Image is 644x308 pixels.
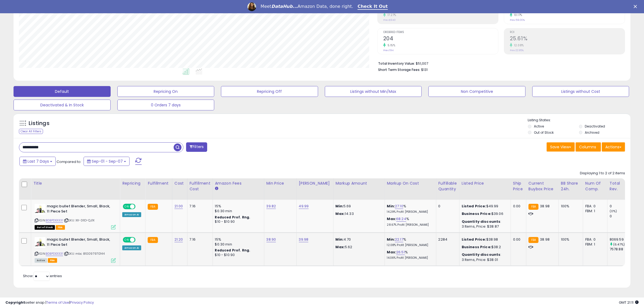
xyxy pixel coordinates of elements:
th: The percentage added to the cost of goods (COGS) that forms the calculator for Min & Max prices. [385,178,436,200]
a: Privacy Policy [70,300,94,305]
b: Total Inventory Value: [378,61,415,66]
span: Compared to: [57,159,81,164]
b: Short Term Storage Fees: [378,67,420,72]
button: Non Competitive [428,86,526,97]
p: 14.33 [336,211,381,216]
button: Deactivated & In Stock [14,100,111,110]
span: Sep-01 - Sep-07 [92,159,123,164]
small: Prev: 194 [383,49,394,52]
small: Amazon Fees. [215,186,218,191]
b: Quantity discounts [462,252,501,257]
div: 3 Items, Price: $38.87 [462,224,507,229]
div: $10 - $10.90 [215,253,260,257]
button: Save View [547,142,575,152]
strong: Min: [336,237,344,242]
label: Out of Stock [534,130,554,135]
small: FBA [529,204,539,210]
button: Filters [186,142,207,152]
button: Listings without Min/Max [325,86,422,97]
b: Reduced Prof. Rng. [215,215,250,219]
div: seller snap | | [5,300,94,305]
div: Markup Amount [336,181,382,186]
b: Min: [387,204,395,209]
div: 15% [215,204,260,209]
small: FBA [148,237,158,243]
b: Max: [387,216,397,221]
div: $0.30 min [215,209,260,214]
div: : [462,252,507,257]
div: BB Share 24h. [561,181,581,192]
small: (0%) [610,209,617,213]
span: | SKU: XX-0I1D-QJ1X [64,218,94,222]
small: 5.15% [386,43,395,47]
div: Fulfillment Cost [190,181,210,192]
b: Max: [387,250,397,255]
label: Archived [585,130,600,135]
li: $51,007 [378,60,621,66]
div: $10 - $10.90 [215,219,260,224]
div: Listed Price [462,181,508,186]
p: 14.06% Profit [PERSON_NAME] [387,256,432,260]
div: 7578.88 [610,247,632,252]
small: 12.08% [512,43,524,47]
div: Meet Amazon Data, done right. [260,4,353,9]
span: FBA [48,258,57,263]
a: 68.24 [396,216,406,222]
label: Active [534,124,544,129]
div: $49.99 [462,204,507,209]
h2: 204 [383,35,498,43]
div: 100% [561,237,579,242]
div: Num of Comp. [585,181,605,192]
a: 39.98 [299,237,309,242]
div: Repricing [122,181,143,186]
a: 22.17 [395,237,403,242]
span: All listings that are currently out of stock and unavailable for purchase on Amazon [35,225,55,230]
div: Markup on Cost [387,181,434,186]
span: FBA [56,225,65,230]
div: FBA: 0 [585,237,603,242]
button: Columns [576,142,601,152]
button: 0 Orders 7 days [117,100,214,110]
p: 4.70 [336,237,381,242]
img: 41573Q8EzwL._SL40_.jpg [35,237,45,248]
b: magic bullet Blender, Small, Black, 11 Piece Set [47,237,113,248]
button: Sep-01 - Sep-07 [84,157,130,166]
div: Current Buybox Price [529,181,556,192]
div: ASIN: [35,237,116,262]
small: (6.47%) [613,242,625,247]
span: OFF [135,204,143,209]
p: 14.29% Profit [PERSON_NAME] [387,210,432,214]
b: Reduced Prof. Rng. [215,248,250,253]
a: B0BPDG1331 [46,218,63,223]
a: 27.10 [395,204,403,209]
div: : [462,219,507,224]
button: Actions [602,142,625,152]
div: 0 [610,204,632,209]
p: Listing States: [528,118,630,123]
small: Prev: 59.00% [510,18,525,22]
a: 26.51 [396,250,405,255]
p: 5.62 [336,245,381,250]
h2: 25.61% [510,35,625,43]
b: Business Price: [462,211,491,216]
i: DataHub... [271,4,298,9]
div: Ship Price [513,181,524,192]
div: 8069.59 [610,237,632,242]
span: Show: entries [23,273,62,278]
div: FBM: 1 [585,242,603,247]
div: % [387,204,432,214]
div: Clear All Filters [19,129,43,134]
span: Ordered Items [383,31,498,34]
b: Quantity discounts [462,219,501,224]
span: ON [123,204,130,209]
button: Last 7 Days [19,157,56,166]
span: $131 [421,67,428,72]
p: 5.69 [336,204,381,209]
a: 39.82 [266,204,276,209]
div: $38.2 [462,245,507,250]
b: Business Price: [462,244,491,250]
span: ROI [510,31,625,34]
div: Fulfillable Quantity [438,181,457,192]
div: 0 [610,214,632,219]
div: 7.16 [190,204,209,209]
